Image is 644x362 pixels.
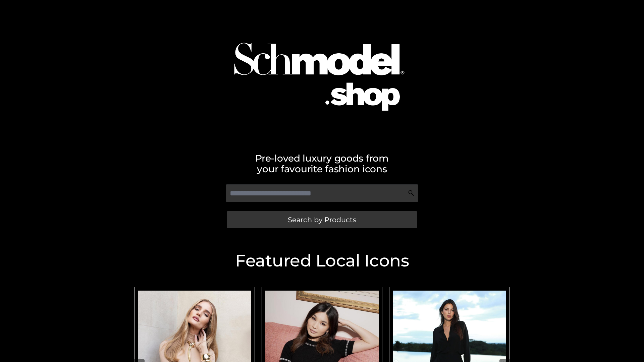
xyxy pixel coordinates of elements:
a: Search by Products [227,211,417,228]
span: Search by Products [288,216,356,223]
h2: Featured Local Icons​ [131,252,513,269]
img: Search Icon [408,190,415,196]
h2: Pre-loved luxury goods from your favourite fashion icons [131,153,513,174]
